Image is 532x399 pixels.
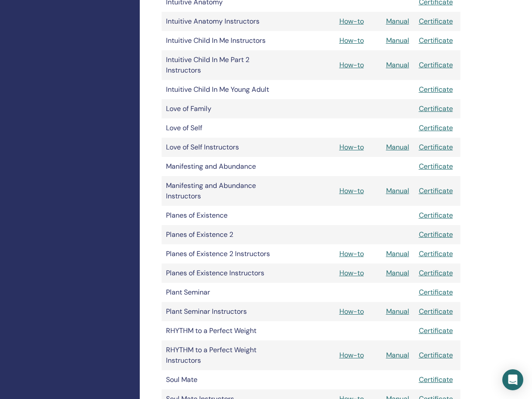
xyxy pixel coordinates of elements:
[419,375,453,384] a: Certificate
[339,142,364,152] a: How-to
[419,211,453,220] a: Certificate
[419,36,453,45] a: Certificate
[162,302,287,321] td: Plant Seminar Instructors
[419,142,453,152] a: Certificate
[162,118,287,138] td: Love of Self
[386,17,409,26] a: Manual
[162,264,287,283] td: Planes of Existence Instructors
[162,206,287,225] td: Planes of Existence
[162,283,287,302] td: Plant Seminar
[386,249,409,258] a: Manual
[386,60,409,69] a: Manual
[419,230,453,239] a: Certificate
[339,186,364,195] a: How-to
[162,138,287,157] td: Love of Self Instructors
[386,350,409,360] a: Manual
[162,244,287,264] td: Planes of Existence 2 Instructors
[162,31,287,50] td: Intuitive Child In Me Instructors
[419,60,453,69] a: Certificate
[419,123,453,132] a: Certificate
[162,80,287,99] td: Intuitive Child In Me Young Adult
[386,307,409,316] a: Manual
[386,268,409,278] a: Manual
[419,288,453,297] a: Certificate
[162,157,287,176] td: Manifesting and Abundance
[162,12,287,31] td: Intuitive Anatomy Instructors
[419,162,453,171] a: Certificate
[419,326,453,335] a: Certificate
[339,249,364,258] a: How-to
[502,369,523,390] div: Open Intercom Messenger
[162,50,287,80] td: Intuitive Child In Me Part 2 Instructors
[162,321,287,340] td: RHYTHM to a Perfect Weight
[386,186,409,195] a: Manual
[339,17,364,26] a: How-to
[386,142,409,152] a: Manual
[162,225,287,244] td: Planes of Existence 2
[419,350,453,360] a: Certificate
[339,307,364,316] a: How-to
[419,85,453,94] a: Certificate
[339,60,364,69] a: How-to
[419,307,453,316] a: Certificate
[419,249,453,258] a: Certificate
[339,36,364,45] a: How-to
[339,268,364,278] a: How-to
[339,350,364,360] a: How-to
[419,186,453,195] a: Certificate
[419,104,453,113] a: Certificate
[386,36,409,45] a: Manual
[419,17,453,26] a: Certificate
[162,99,287,118] td: Love of Family
[162,340,287,370] td: RHYTHM to a Perfect Weight Instructors
[162,370,287,389] td: Soul Mate
[419,268,453,278] a: Certificate
[162,176,287,206] td: Manifesting and Abundance Instructors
